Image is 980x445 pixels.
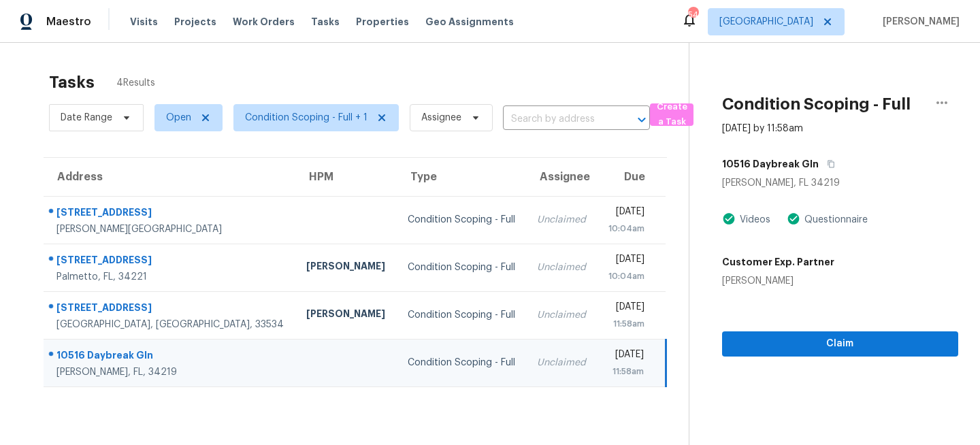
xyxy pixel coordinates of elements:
[56,365,284,379] div: [PERSON_NAME], FL, 34219
[408,261,516,274] div: Condition Scoping - Full
[598,158,666,196] th: Due
[421,111,461,125] span: Assignee
[311,17,340,27] span: Tasks
[526,158,597,196] th: Assignee
[61,111,112,125] span: Date Range
[306,307,386,324] div: [PERSON_NAME]
[650,103,693,126] button: Create a Task
[166,111,191,125] span: Open
[356,15,409,29] span: Properties
[306,259,386,276] div: [PERSON_NAME]
[56,222,284,236] div: [PERSON_NAME][GEOGRAPHIC_DATA]
[56,253,284,270] div: [STREET_ADDRESS]
[408,356,516,369] div: Condition Scoping - Full
[722,176,958,190] div: [PERSON_NAME], FL 34219
[608,300,644,317] div: [DATE]
[819,152,837,176] button: Copy Address
[608,348,644,365] div: [DATE]
[425,15,514,29] span: Geo Assignments
[733,335,947,352] span: Claim
[722,212,736,226] img: Artifact Present Icon
[608,317,644,331] div: 11:58am
[56,270,284,284] div: Palmetto, FL, 34221
[608,365,644,378] div: 11:58am
[245,111,367,125] span: Condition Scoping - Full + 1
[295,158,397,196] th: HPM
[877,15,960,29] span: [PERSON_NAME]
[174,15,216,29] span: Projects
[537,261,586,274] div: Unclaimed
[56,205,284,222] div: [STREET_ADDRESS]
[632,110,651,129] button: Open
[608,205,644,222] div: [DATE]
[116,76,155,90] span: 4 Results
[787,212,800,226] img: Artifact Present Icon
[722,122,803,135] div: [DATE] by 11:58am
[503,109,612,130] input: Search by address
[722,157,819,171] h5: 10516 Daybreak Gln
[233,15,295,29] span: Work Orders
[56,348,284,365] div: 10516 Daybreak Gln
[722,97,911,111] h2: Condition Scoping - Full
[130,15,158,29] span: Visits
[397,158,527,196] th: Type
[608,269,644,283] div: 10:04am
[736,213,770,227] div: Videos
[719,15,813,29] span: [GEOGRAPHIC_DATA]
[44,158,295,196] th: Address
[56,301,284,318] div: [STREET_ADDRESS]
[722,331,958,357] button: Claim
[46,15,91,29] span: Maestro
[608,222,644,235] div: 10:04am
[537,308,586,322] div: Unclaimed
[537,356,586,369] div: Unclaimed
[408,213,516,227] div: Condition Scoping - Full
[800,213,868,227] div: Questionnaire
[688,8,698,22] div: 54
[56,318,284,331] div: [GEOGRAPHIC_DATA], [GEOGRAPHIC_DATA], 33534
[408,308,516,322] div: Condition Scoping - Full
[722,255,834,269] h5: Customer Exp. Partner
[657,99,687,131] span: Create a Task
[608,252,644,269] div: [DATE]
[537,213,586,227] div: Unclaimed
[722,274,834,288] div: [PERSON_NAME]
[49,76,95,89] h2: Tasks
